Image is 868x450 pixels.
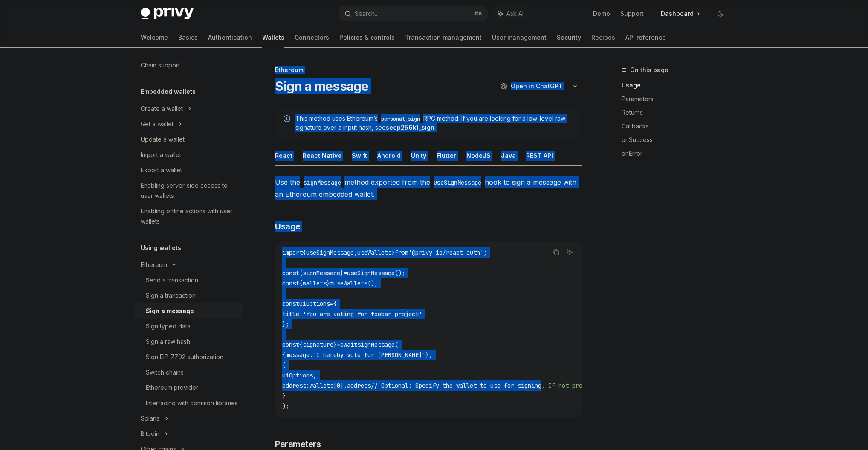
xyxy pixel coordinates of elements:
[275,438,321,450] span: Parameters
[437,145,456,165] button: Flutter
[333,382,337,389] span: [
[386,124,434,131] a: secp256k1_sign
[134,132,243,147] a: Update a wallet
[466,145,491,165] button: NodeJS
[134,380,243,395] a: Ethereum provider
[654,7,707,20] a: Dashboard
[492,6,529,21] button: Ask AI
[299,300,330,308] span: uiOptions
[134,334,243,349] a: Sign a raw hash
[501,145,516,165] button: Java
[134,147,243,163] a: Import a wallet
[141,87,196,97] h5: Embedded wallets
[344,269,347,277] span: =
[557,27,581,48] a: Security
[395,341,398,348] span: (
[371,382,709,389] span: // Optional: Specify the wallet to use for signing. If not provided, the first wallet will be used.
[282,382,310,389] span: address:
[352,145,367,165] button: Swift
[134,349,243,365] a: Sign EIP-7702 authorization
[295,114,574,132] span: This method uses Ethereum’s RPC method. If you are looking for a low-level raw signature over a i...
[391,249,395,256] span: }
[622,92,734,106] a: Parameters
[303,279,327,287] span: wallets
[146,275,198,285] div: Send a transaction
[299,269,303,277] span: {
[303,145,341,165] button: React Native
[141,413,160,424] div: Solana
[282,300,299,308] span: const
[339,27,395,48] a: Policies & controls
[313,372,316,379] span: ,
[141,60,180,70] div: Chain support
[408,249,483,256] span: '@privy-io/react-auth'
[622,78,734,92] a: Usage
[474,10,483,17] span: ⌘ K
[526,145,553,165] button: REST API
[275,221,301,232] span: Usage
[141,104,183,114] div: Create a wallet
[337,382,340,389] span: 0
[395,269,405,277] span: ();
[347,382,371,389] span: address
[330,300,333,308] span: =
[425,351,432,359] span: },
[282,361,286,369] span: {
[333,300,337,308] span: {
[208,27,252,48] a: Authentication
[622,147,734,160] a: onError
[492,27,547,48] a: User management
[630,65,668,75] span: On this page
[483,249,487,256] span: ;
[303,249,306,256] span: {
[134,203,243,229] a: Enabling offline actions with user wallets
[146,352,223,362] div: Sign EIP-7702 authorization
[282,402,289,410] span: );
[146,398,238,408] div: Interfacing with common libraries
[354,249,357,256] span: ,
[134,395,243,411] a: Interfacing with common libraries
[141,180,238,201] div: Enabling server-side access to user wallets
[299,279,303,287] span: {
[330,279,333,287] span: =
[340,269,344,277] span: }
[284,115,292,124] svg: Info
[134,365,243,380] a: Switch chains
[141,206,238,226] div: Enabling offline actions with user wallets
[593,9,610,18] a: Demo
[333,341,337,348] span: }
[295,27,329,48] a: Connectors
[134,319,243,334] a: Sign typed data
[146,383,198,393] div: Ethereum provider
[661,9,694,18] span: Dashboard
[275,145,292,165] button: React
[134,303,243,319] a: Sign a message
[141,165,182,175] div: Export a wallet
[511,82,563,90] span: Open in ChatGPT
[141,8,194,20] img: dark logo
[134,273,243,288] a: Send a transaction
[327,279,330,287] span: }
[622,119,734,133] a: Callbacks
[622,106,734,119] a: Returns
[339,6,488,21] button: Search...⌘K
[178,27,198,48] a: Basics
[141,27,168,48] a: Welcome
[141,134,185,145] div: Update a wallet
[622,133,734,147] a: onSuccess
[306,249,354,256] span: useSignMessage
[625,27,666,48] a: API reference
[134,178,243,203] a: Enabling server-side access to user wallets
[550,247,561,258] button: Copy the contents from the code block
[313,351,425,359] span: 'I hereby vote for [PERSON_NAME]'
[620,9,644,18] a: Support
[340,341,357,348] span: await
[355,9,379,19] div: Search...
[282,320,289,328] span: };
[275,78,369,94] h1: Sign a message
[141,119,174,129] div: Get a wallet
[282,310,303,318] span: title:
[141,260,167,270] div: Ethereum
[282,341,299,348] span: const
[146,290,196,301] div: Sign a transaction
